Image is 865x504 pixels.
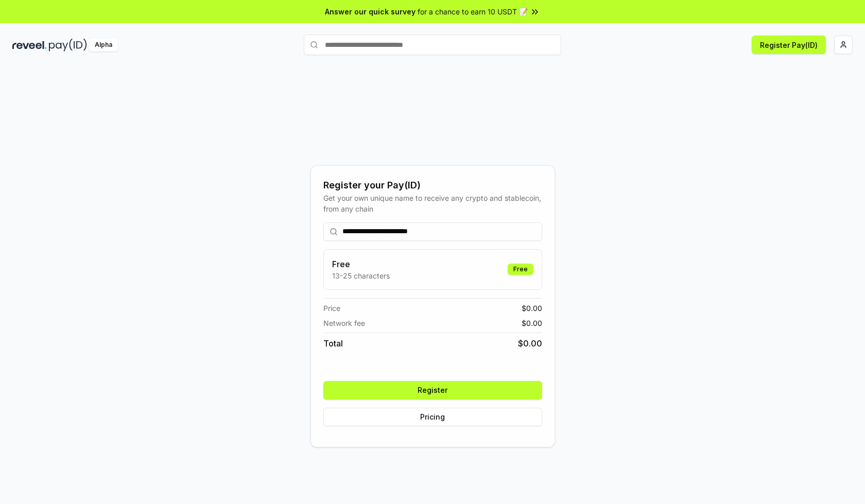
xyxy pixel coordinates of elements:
div: Alpha [89,39,118,51]
span: $ 0.00 [522,318,542,328]
button: Register Pay(ID) [752,36,826,54]
div: Free [508,264,533,275]
div: Get your own unique name to receive any crypto and stablecoin, from any chain [323,193,542,214]
img: reveel_dark [12,39,47,51]
div: Register your Pay(ID) [323,178,542,193]
span: $ 0.00 [518,337,542,350]
span: $ 0.00 [522,303,542,314]
span: Network fee [323,318,365,328]
button: Pricing [323,408,542,426]
p: 13-25 characters [332,270,390,281]
span: Price [323,303,340,314]
span: for a chance to earn 10 USDT 📝 [418,6,528,17]
span: Total [323,337,343,350]
img: pay_id [49,39,87,51]
h3: Free [332,258,390,270]
span: Answer our quick survey [325,6,416,17]
button: Register [323,381,542,399]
